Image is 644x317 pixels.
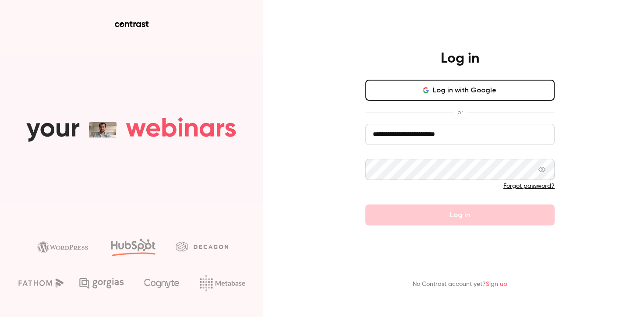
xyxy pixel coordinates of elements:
[413,280,507,289] p: No Contrast account yet?
[453,108,467,117] span: or
[365,80,555,101] button: Log in with Google
[503,183,555,189] a: Forgot password?
[176,242,228,251] img: decagon
[441,50,479,67] h4: Log in
[486,281,507,287] a: Sign up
